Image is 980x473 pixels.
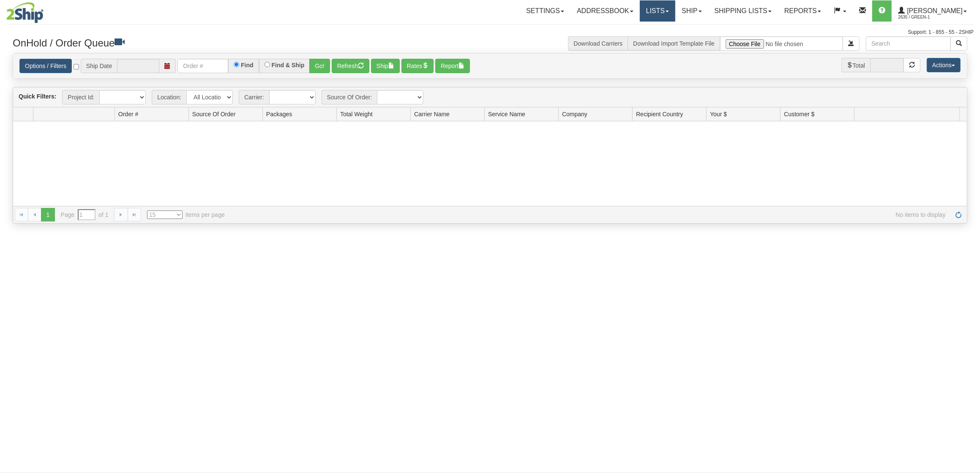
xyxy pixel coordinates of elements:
a: Reports [778,0,827,22]
span: No items to display [237,211,946,219]
span: Location: [152,90,186,104]
span: Customer $ [784,110,814,118]
span: [PERSON_NAME] [905,7,963,14]
span: Project Id: [62,90,99,104]
h3: OnHold / Order Queue [13,36,484,49]
a: Settings [520,0,571,22]
button: Refresh [332,59,369,73]
div: grid toolbar [13,87,967,107]
button: Ship [371,59,400,73]
span: 1 [41,208,55,221]
span: 2635 / Green-1 [898,13,961,22]
img: logo2635.jpg [6,2,44,23]
span: Carrier: [239,90,269,104]
span: Source Of Order: [322,90,377,104]
span: Service Name [488,110,525,118]
label: Find & Ship [272,62,305,68]
button: Rates [401,59,434,73]
span: Total [841,58,871,72]
span: Packages [266,110,292,118]
span: Company [562,110,587,118]
button: Actions [927,58,961,72]
span: Ship Date [81,59,117,73]
button: Report [435,59,470,73]
div: Support: 1 - 855 - 55 - 2SHIP [6,29,974,36]
span: Order # [118,110,138,118]
input: Order # [177,59,228,73]
span: Recipient Country [636,110,683,118]
span: Page of 1 [61,209,109,220]
span: Source Of Order [192,110,236,118]
a: Download Carriers [573,40,622,47]
a: Shipping lists [708,0,778,22]
a: Ship [675,0,708,22]
a: Addressbook [571,0,640,22]
a: Options / Filters [19,59,72,73]
span: Total Weight [340,110,373,118]
a: Lists [640,0,675,22]
span: Your $ [710,110,727,118]
label: Find [241,62,254,68]
span: Carrier Name [414,110,450,118]
span: items per page [147,211,225,219]
label: Quick Filters: [19,92,56,101]
button: Search [950,36,967,51]
input: Search [866,36,951,51]
a: Download Import Template File [633,40,715,47]
a: [PERSON_NAME] 2635 / Green-1 [892,0,973,22]
button: Go! [309,59,330,73]
input: Import [720,36,843,51]
a: Refresh [952,208,965,221]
